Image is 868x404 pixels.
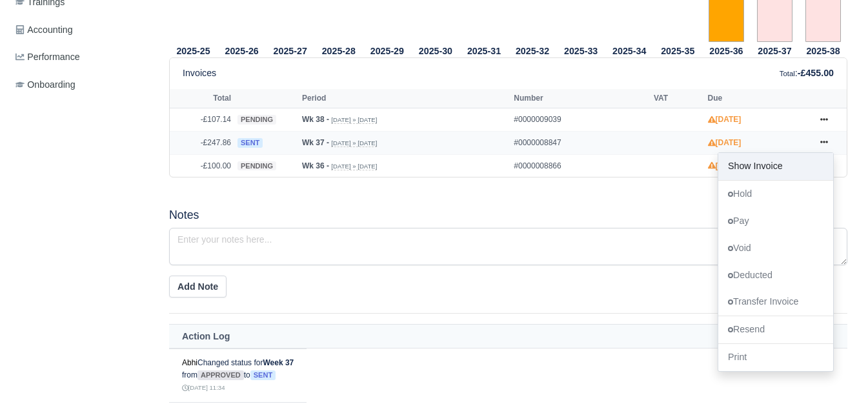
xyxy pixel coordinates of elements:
th: VAT [651,89,705,108]
h6: Invoices [183,68,216,79]
th: Period [299,89,510,108]
td: #0000008847 [510,131,651,154]
small: Total [780,70,795,77]
span: sent [250,370,276,380]
th: 2025-37 [751,43,799,58]
th: Action Log [169,325,847,348]
td: #0000009039 [510,108,651,132]
span: Onboarding [15,77,76,92]
a: Pay [718,208,833,235]
strong: [DATE] [708,138,742,147]
span: pending [237,161,276,171]
a: Performance [10,45,154,70]
iframe: Chat Widget [803,342,868,404]
strong: Wk 36 - [302,161,329,170]
strong: Wk 38 - [302,115,329,124]
td: #0000008866 [510,154,651,177]
strong: [DATE] [708,161,742,170]
th: Number [510,89,651,108]
th: 2025-29 [363,43,411,58]
span: pending [237,115,276,125]
h5: Notes [169,208,847,222]
a: Print [718,344,833,371]
a: Resend [718,316,833,343]
strong: [DATE] [708,115,742,124]
span: sent [237,138,263,148]
a: Abhi [182,358,197,367]
th: 2025-27 [266,43,314,58]
td: -£247.86 [170,131,234,154]
a: Transfer Invoice [718,288,833,316]
span: Performance [15,50,80,65]
small: [DATE] » [DATE] [331,116,377,124]
th: 2025-26 [217,43,266,58]
small: [DATE] » [DATE] [331,163,377,170]
th: 2025-35 [654,43,702,58]
th: 2025-33 [557,43,605,58]
td: Changed status for from to [169,348,307,402]
th: 2025-32 [509,43,557,58]
a: Onboarding [10,72,154,97]
a: Void [718,235,833,262]
a: Show Invoice [718,153,833,180]
a: Hold [718,181,833,208]
strong: Wk 37 - [302,138,329,147]
small: [DATE] » [DATE] [331,139,377,147]
a: Accounting [10,17,154,43]
a: Deducted [718,262,833,289]
div: : [780,66,834,81]
th: 2025-31 [459,43,508,58]
th: 2025-34 [605,43,654,58]
td: -£107.14 [170,108,234,132]
td: -£100.00 [170,154,234,177]
th: 2025-28 [314,43,363,58]
th: Total [170,89,234,108]
th: 2025-30 [411,43,459,58]
th: 2025-36 [702,43,751,58]
th: 2025-38 [799,43,847,58]
th: Due [705,89,808,108]
small: [DATE] 11:34 [182,384,225,391]
strong: Week 37 [263,358,294,367]
th: 2025-25 [169,43,217,58]
strong: -£455.00 [798,68,834,78]
button: Add Note [169,276,227,298]
span: approved [197,370,244,380]
span: Accounting [15,23,73,37]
